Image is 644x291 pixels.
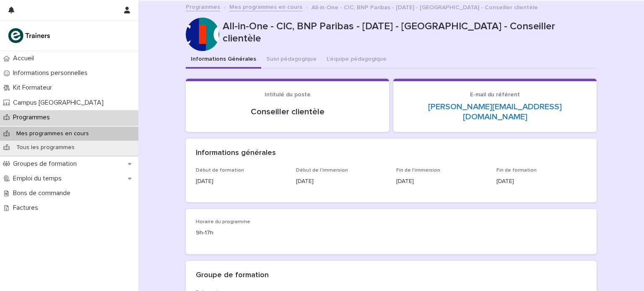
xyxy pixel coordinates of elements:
span: Intitulé du poste [265,92,311,98]
p: Conseiller clientèle [196,107,379,117]
button: L'équipe pédagogique [322,51,392,69]
p: All-in-One - CIC, BNP Paribas - [DATE] - [GEOGRAPHIC_DATA] - Conseiller clientèle [312,2,538,11]
img: K0CqGN7SDeD6s4JG8KQk [7,27,53,44]
span: Début de l'immersion [296,168,348,173]
p: [DATE] [496,177,587,186]
h2: Groupe de formation [196,271,269,280]
span: Début de formation [196,168,244,173]
p: Emploi du temps [10,175,68,183]
p: Informations personnelles [10,69,94,77]
a: Mes programmes en cours [229,2,302,11]
button: Informations Générales [186,51,261,69]
p: All-in-One - CIC, BNP Paribas - [DATE] - [GEOGRAPHIC_DATA] - Conseiller clientèle [223,21,593,45]
p: Kit Formateur [10,84,59,92]
p: Accueil [10,54,41,62]
p: Factures [10,204,45,212]
span: Fin de l'immersion [396,168,440,173]
p: Tous les programmes [10,144,81,151]
p: 9h-17h [196,229,319,237]
span: Horaire du programme [196,219,250,224]
span: Fin de formation [496,168,537,173]
p: Groupes de formation [10,160,83,168]
span: E-mail du référent [470,92,520,98]
p: Bons de commande [10,189,77,197]
h2: Informations générales [196,149,276,158]
button: Suivi pédagogique [261,51,322,69]
p: [DATE] [396,177,486,186]
a: [PERSON_NAME][EMAIL_ADDRESS][DOMAIN_NAME] [428,103,562,121]
p: Programmes [10,113,57,121]
p: Campus [GEOGRAPHIC_DATA] [10,99,110,107]
p: [DATE] [296,177,386,186]
p: Mes programmes en cours [10,130,96,137]
a: Programmes [186,2,220,11]
p: [DATE] [196,177,286,186]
